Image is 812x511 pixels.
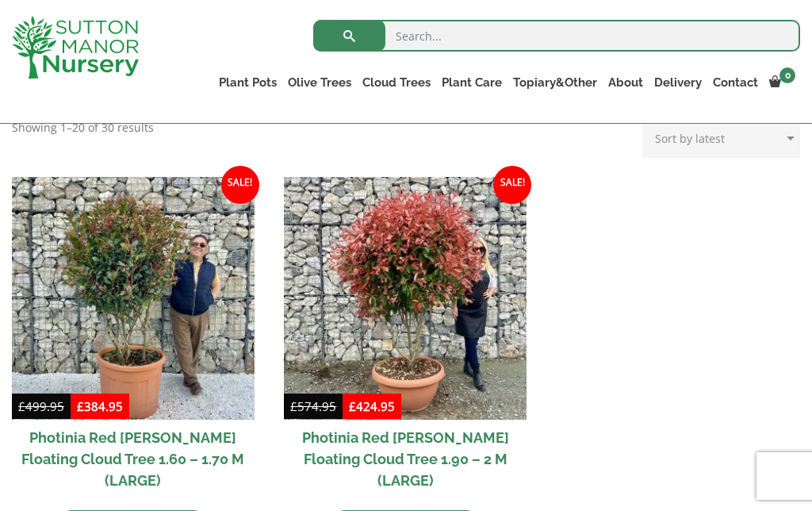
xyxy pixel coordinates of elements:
[12,177,255,498] a: Sale! Photinia Red [PERSON_NAME] Floating Cloud Tree 1.60 – 1.70 M (LARGE)
[284,177,527,498] a: Sale! Photinia Red [PERSON_NAME] Floating Cloud Tree 1.90 – 2 M (LARGE)
[282,71,357,94] a: Olive Trees
[779,67,795,83] span: 0
[12,177,255,420] img: Photinia Red Robin Floating Cloud Tree 1.60 - 1.70 M (LARGE)
[764,71,800,94] a: 0
[707,71,764,94] a: Contact
[284,177,527,420] img: Photinia Red Robin Floating Cloud Tree 1.90 - 2 M (LARGE)
[77,398,84,414] span: £
[603,71,649,94] a: About
[436,71,507,94] a: Plant Care
[12,16,139,79] img: logo
[290,398,297,414] span: £
[12,118,154,137] p: Showing 1–20 of 30 results
[349,398,395,414] bdi: 424.95
[290,398,336,414] bdi: 574.95
[77,398,123,414] bdi: 384.95
[642,118,800,158] select: Shop order
[357,71,436,94] a: Cloud Trees
[284,420,527,498] h2: Photinia Red [PERSON_NAME] Floating Cloud Tree 1.90 – 2 M (LARGE)
[12,420,255,498] h2: Photinia Red [PERSON_NAME] Floating Cloud Tree 1.60 – 1.70 M (LARGE)
[18,398,25,414] span: £
[313,20,800,52] input: Search...
[649,71,707,94] a: Delivery
[221,166,259,204] span: Sale!
[493,166,531,204] span: Sale!
[507,71,603,94] a: Topiary&Other
[213,71,282,94] a: Plant Pots
[18,398,64,414] bdi: 499.95
[349,398,356,414] span: £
